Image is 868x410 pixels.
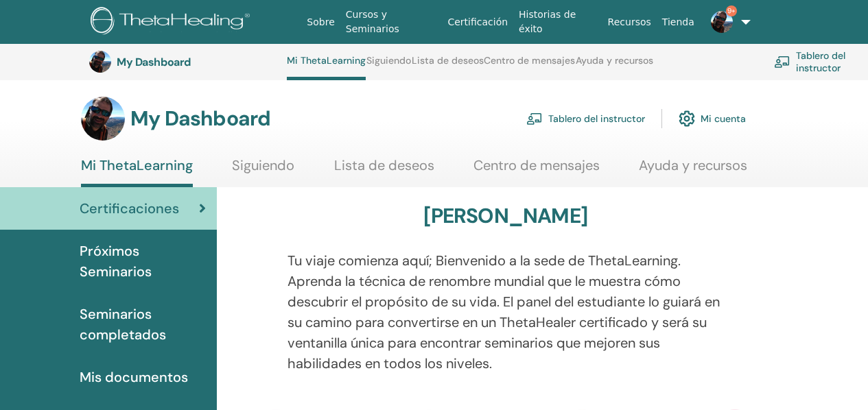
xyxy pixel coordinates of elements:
a: Lista de deseos [334,157,434,184]
img: default.jpg [89,51,111,73]
h3: [PERSON_NAME] [423,204,587,228]
a: Mi cuenta [679,104,746,134]
a: Centro de mensajes [473,157,600,184]
a: Siguiendo [366,55,411,77]
a: Tablero del instructor [526,104,645,134]
a: Historias de éxito [513,2,602,42]
a: Tienda [657,10,700,35]
a: Mi ThetaLearning [287,55,366,80]
a: Ayuda y recursos [576,55,653,77]
span: Próximos Seminarios [80,241,206,282]
span: Certificaciones [80,198,179,219]
img: cog.svg [679,107,695,130]
a: Mi ThetaLearning [81,157,193,187]
a: Sobre [301,10,340,35]
h3: My Dashboard [130,106,270,131]
img: default.jpg [711,11,733,33]
img: chalkboard-teacher.svg [526,112,543,125]
a: Siguiendo [232,157,294,184]
h3: My Dashboard [117,56,254,69]
img: logo.png [91,7,255,38]
a: Ayuda y recursos [639,157,747,184]
a: Centro de mensajes [484,55,575,77]
a: Lista de deseos [412,55,484,77]
img: chalkboard-teacher.svg [774,56,790,68]
span: 9+ [726,5,737,16]
p: Tu viaje comienza aquí; Bienvenido a la sede de ThetaLearning. Aprenda la técnica de renombre mun... [288,250,724,374]
img: default.jpg [81,97,125,141]
a: Cursos y Seminarios [340,2,443,42]
a: Certificación [442,10,513,35]
a: Recursos [602,10,657,35]
span: Seminarios completados [80,304,206,345]
span: Mis documentos [80,367,188,387]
